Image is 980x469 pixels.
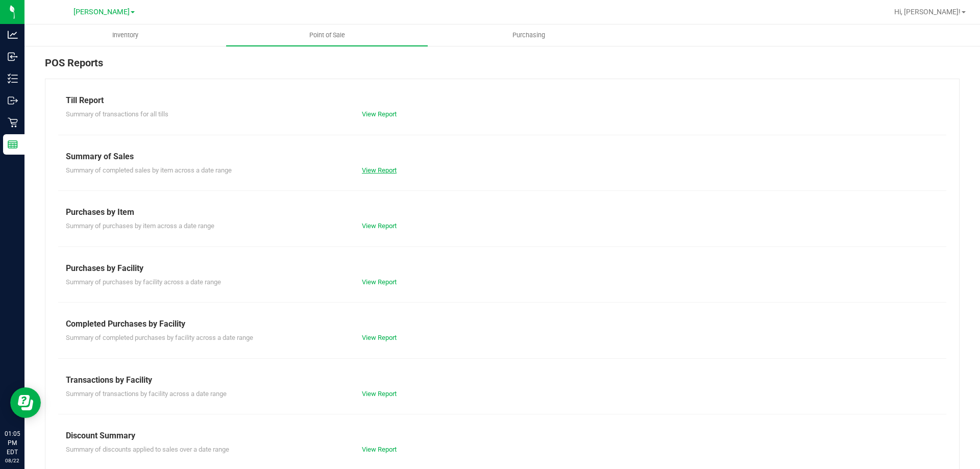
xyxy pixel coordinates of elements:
inline-svg: Retail [8,117,18,128]
div: Purchases by Item [66,206,939,218]
a: Inventory [24,24,226,46]
a: View Report [362,334,397,341]
span: Inventory [99,31,152,40]
span: Summary of purchases by item across a date range [66,222,214,230]
div: Till Report [66,94,939,107]
div: Completed Purchases by Facility [66,318,939,330]
p: 01:05 PM EDT [5,429,20,457]
span: Summary of completed purchases by facility across a date range [66,334,253,341]
inline-svg: Outbound [8,95,18,106]
inline-svg: Inventory [8,73,18,84]
a: View Report [362,166,397,174]
inline-svg: Analytics [8,30,18,40]
div: Summary of Sales [66,151,939,163]
div: Transactions by Facility [66,374,939,386]
inline-svg: Reports [8,139,18,150]
a: View Report [362,222,397,230]
span: [PERSON_NAME] [73,8,130,16]
a: Purchasing [428,24,629,46]
span: Summary of discounts applied to sales over a date range [66,446,229,453]
div: Purchases by Facility [66,262,939,275]
a: Point of Sale [226,24,428,46]
inline-svg: Inbound [8,52,18,62]
a: View Report [362,110,397,118]
p: 08/22 [5,457,20,464]
div: Discount Summary [66,430,939,442]
span: Summary of transactions by facility across a date range [66,390,227,398]
span: Summary of purchases by facility across a date range [66,278,221,286]
a: View Report [362,446,397,453]
span: Summary of completed sales by item across a date range [66,166,232,174]
a: View Report [362,390,397,398]
a: View Report [362,278,397,286]
span: Point of Sale [296,31,359,40]
iframe: Resource center [10,387,41,418]
span: Purchasing [499,31,559,40]
span: Summary of transactions for all tills [66,110,168,118]
span: Hi, [PERSON_NAME]! [894,8,961,16]
div: POS Reports [45,55,960,79]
